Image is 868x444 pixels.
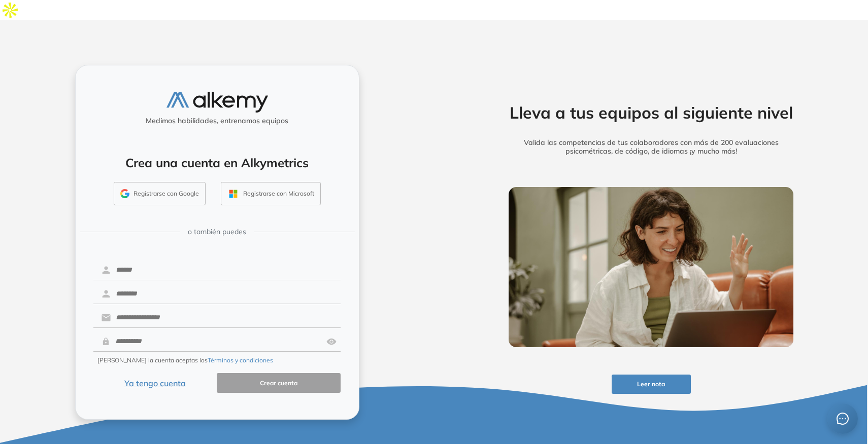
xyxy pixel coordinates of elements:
button: Registrarse con Microsoft [221,182,321,205]
button: Términos y condiciones [208,356,273,365]
span: o también puedes [188,227,246,237]
h2: Lleva a tus equipos al siguiente nivel [493,103,810,122]
h5: Medimos habilidades, entrenamos equipos [80,117,355,125]
img: img-more-info [509,187,794,347]
img: OUTLOOK_ICON [227,188,239,200]
button: Registrarse con Google [114,182,206,205]
img: asd [326,332,337,351]
span: message [837,413,849,425]
h4: Crea una cuenta en Alkymetrics [89,156,346,170]
img: GMAIL_ICON [120,189,129,198]
button: Ya tengo cuenta [93,373,217,393]
h5: Valida las competencias de tus colaboradores con más de 200 evaluaciones psicométricas, de código... [493,138,810,156]
img: logo-alkemy [166,92,268,113]
button: Leer nota [612,375,691,394]
button: Crear cuenta [217,373,341,393]
span: [PERSON_NAME] la cuenta aceptas los [97,356,273,365]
